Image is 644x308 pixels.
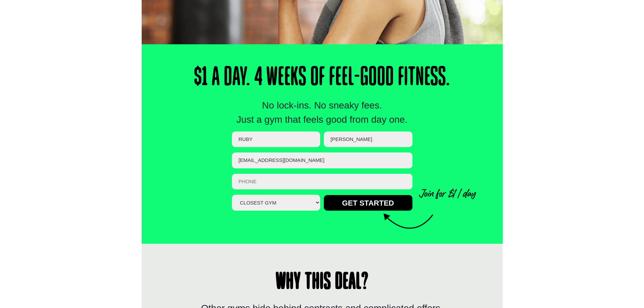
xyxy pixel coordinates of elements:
[177,65,466,92] h1: $1 a Day. 4 Weeks of Feel-Good Fitness.
[324,132,412,147] input: LAST NAME
[232,174,412,190] input: PHONE
[232,132,320,147] input: FIRST NAME
[232,152,412,168] input: Email
[232,98,412,127] div: No lock-ins. No sneaky fees. Just a gym that feels good from day one.
[155,271,489,294] h1: Why This Deal?
[324,195,412,211] input: GET STARTED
